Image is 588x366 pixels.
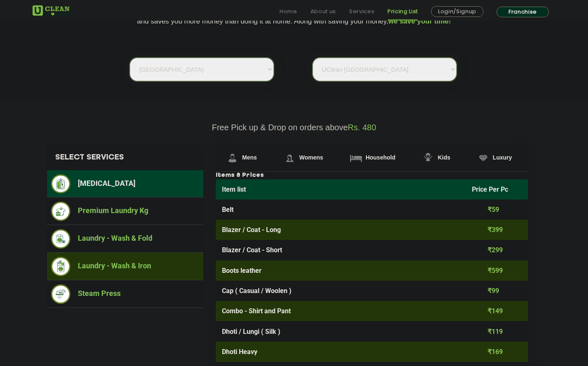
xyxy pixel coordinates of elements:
td: ₹299 [466,240,528,260]
th: Price Per Pc [466,179,528,199]
h3: Items & Prices [216,172,528,179]
img: Laundry - Wash & Fold [51,229,70,249]
a: About us [310,7,336,16]
a: Pricing List [387,7,418,16]
td: Belt [216,199,466,220]
img: Kids [421,151,435,165]
img: Dry Cleaning [51,174,70,193]
span: we save your time! [388,17,451,25]
img: Laundry - Wash & Iron [51,257,70,276]
td: ₹399 [466,220,528,240]
td: ₹99 [466,281,528,301]
a: Services [349,7,374,16]
li: Laundry - Wash & Iron [51,257,199,276]
span: Rs. 480 [348,123,376,132]
td: Blazer / Coat - Long [216,220,466,240]
img: Premium Laundry Kg [51,202,70,221]
td: Boots leather [216,260,466,281]
td: Cap ( Casual / Woolen ) [216,281,466,301]
img: Steam Press [51,284,70,304]
a: Login/Signup [431,6,483,17]
td: Blazer / Coat - Short [216,240,466,260]
td: Dhoti Heavy [216,342,466,362]
li: [MEDICAL_DATA] [51,174,199,193]
td: ₹599 [466,260,528,281]
a: Home [280,7,297,16]
td: ₹149 [466,301,528,321]
td: Combo - Shirt and Pant [216,301,466,321]
td: ₹119 [466,321,528,341]
li: Premium Laundry Kg [51,202,199,221]
img: UClean Laundry and Dry Cleaning [33,5,70,16]
a: Franchise [497,7,549,17]
span: Womens [299,154,323,161]
td: ₹59 [466,199,528,220]
span: Household [366,154,395,161]
th: Item list [216,179,466,199]
li: Laundry - Wash & Fold [51,229,199,249]
td: ₹169 [466,342,528,362]
span: Mens [242,154,257,161]
h4: Select Services [47,145,203,170]
img: Luxury [476,151,490,165]
p: Free Pick up & Drop on orders above [33,123,555,132]
span: Luxury [493,154,512,161]
img: Womens [282,151,297,165]
li: Steam Press [51,284,199,304]
img: Mens [225,151,240,165]
span: Kids [438,154,450,161]
td: Dhoti / Lungi ( Silk ) [216,321,466,341]
img: Household [349,151,363,165]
